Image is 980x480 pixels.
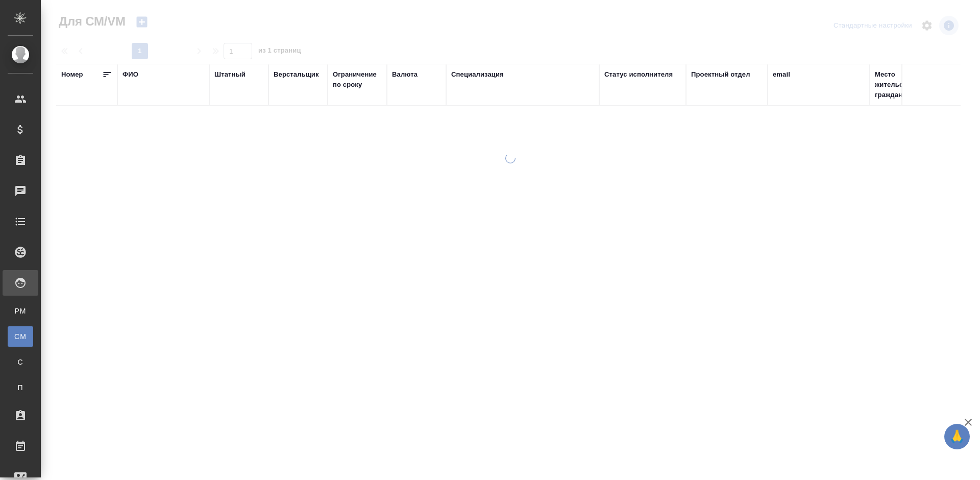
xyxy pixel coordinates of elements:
[8,326,33,347] a: CM
[274,69,319,80] div: Верстальщик
[8,377,33,398] a: П
[13,357,28,367] span: С
[944,424,970,449] button: 🙏
[13,306,28,316] span: PM
[8,301,33,321] a: PM
[13,331,28,342] span: CM
[122,69,138,80] div: ФИО
[691,69,750,80] div: Проектный отдел
[604,69,673,80] div: Статус исполнителя
[392,69,418,80] div: Валюта
[8,352,33,372] a: С
[948,426,966,447] span: 🙏
[61,69,83,80] div: Номер
[333,69,382,90] div: Ограничение по сроку
[773,69,790,80] div: email
[875,69,957,100] div: Место жительства(Город), гражданство
[13,382,28,393] span: П
[451,69,504,80] div: Специализация
[214,69,246,80] div: Штатный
